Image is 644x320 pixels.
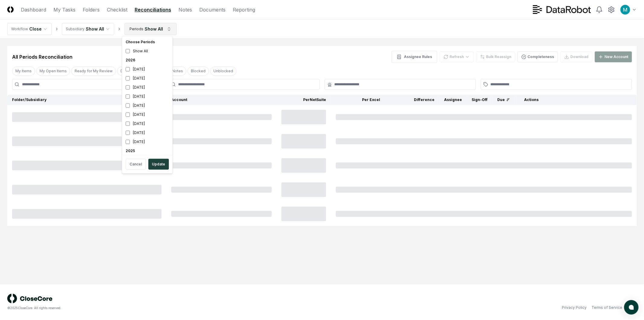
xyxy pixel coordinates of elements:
div: [DATE] [123,92,171,101]
button: Cancel [126,159,146,170]
div: Choose Periods [123,38,171,47]
div: [DATE] [123,74,171,83]
div: [DATE] [123,110,171,119]
div: Show All [123,47,171,56]
div: [DATE] [123,83,171,92]
button: Update [148,159,169,170]
div: 2025 [123,146,171,155]
div: [DATE] [123,65,171,74]
div: [DATE] [123,137,171,146]
div: 2026 [123,56,171,65]
div: [DATE] [123,128,171,137]
div: [DATE] [123,119,171,128]
div: [DATE] [123,101,171,110]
